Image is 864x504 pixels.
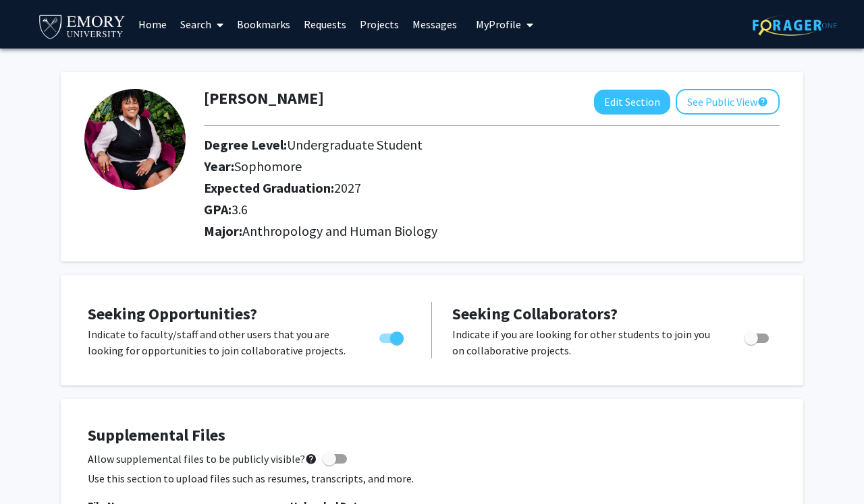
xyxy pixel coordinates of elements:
span: Allow supplemental files to be publicly visible? [88,451,317,467]
h2: Major: [204,223,780,239]
a: Search [173,1,230,48]
span: Sophomore [234,158,302,175]
span: 2027 [334,179,361,196]
p: Indicate to faculty/staff and other users that you are looking for opportunities to join collabor... [88,326,354,358]
h4: Supplemental Files [88,426,776,445]
a: Projects [353,1,406,48]
a: Requests [297,1,353,48]
h1: [PERSON_NAME] [204,89,324,108]
div: Toggle [374,326,411,346]
img: Emory University Logo [37,11,127,41]
button: See Public View [676,89,780,115]
span: Anthropology and Human Biology [242,222,437,239]
h2: Year: [204,158,780,175]
h2: Expected Graduation: [204,180,780,196]
a: Bookmarks [230,1,297,48]
p: Use this section to upload files such as resumes, transcripts, and more. [88,470,776,486]
span: Seeking Opportunities? [88,303,257,324]
span: 3.6 [232,201,248,218]
mat-icon: help [757,94,768,110]
h2: GPA: [204,201,780,218]
mat-icon: help [305,451,317,467]
button: Edit Section [594,90,670,115]
h2: Degree Level: [204,137,780,153]
span: Seeking Collaborators? [452,303,618,324]
img: ForagerOne Logo [753,15,837,36]
iframe: Chat [10,443,57,494]
span: Undergraduate Student [287,136,423,153]
span: My Profile [476,18,521,31]
a: Messages [406,1,464,48]
a: Home [132,1,173,48]
img: Profile Picture [84,89,186,190]
div: Toggle [739,326,776,346]
p: Indicate if you are looking for other students to join you on collaborative projects. [452,326,719,358]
